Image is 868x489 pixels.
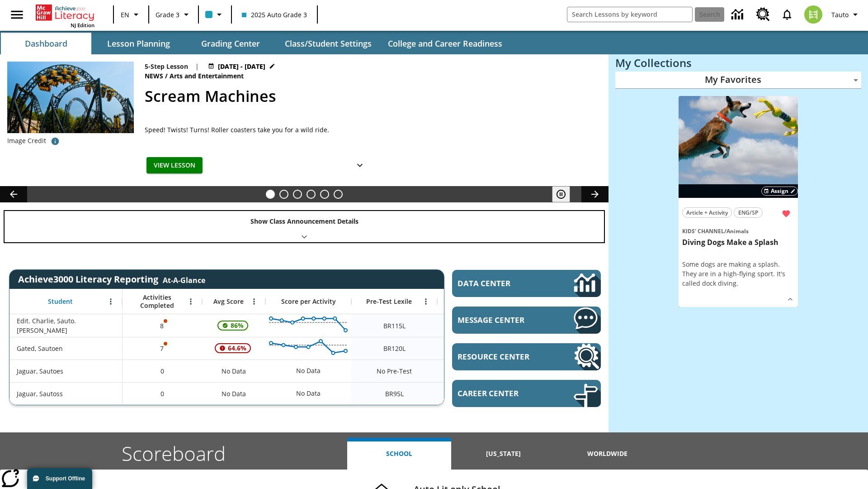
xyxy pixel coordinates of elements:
button: Dashboard [1,33,91,54]
button: Slide 3 Teen Uses Tech to Make a Difference [293,190,302,199]
div: Beginning reader 95 Lexile, ER, Based on the Lexile Reading measure, student is an Emerging Reade... [437,382,523,405]
div: Speed! Twists! Turns! Roller coasters take you for a wild ride. [145,125,371,134]
button: Show Details [783,292,797,306]
span: Tauto [831,10,849,19]
span: / [165,72,168,80]
a: Resource Center, Will open in new tab [751,2,775,27]
img: avatar image [804,5,822,24]
a: Notifications [775,3,799,26]
span: Animals [726,227,749,235]
img: Rollercoaster tracks twisting in vertical loops with yellow cars hanging upside down. [7,62,134,133]
button: Pause [552,186,570,202]
div: lesson details [679,96,798,307]
a: Data Center [726,2,751,27]
span: ENG/SP [738,208,758,217]
button: Slide 5 Pre-release lesson [320,190,329,199]
button: Show Details [351,157,369,174]
div: No Data, Jaguar, Sautoss [202,382,265,405]
button: Support Offline [27,468,92,489]
button: Aug 27 - Aug 27 Choose Dates [206,62,277,71]
span: Support Offline [46,475,85,482]
div: 1200 Lexile, At or above expected, Gated, Sautoen [437,337,523,360]
div: 0, Jaguar, Sautoss [123,382,202,405]
span: Grade 3 [156,10,179,19]
span: Jaguar, Sautoes [17,366,63,376]
div: , 64.6%, Attention! This student's Average First Try Score of 64.6% is below 65%, Gated, Sautoen [202,337,265,360]
span: Resource Center [458,351,547,362]
span: Achieve3000 Literacy Reporting [18,273,205,285]
span: 0 [160,389,164,398]
button: Class color is light blue. Change class color [202,6,228,23]
button: Open Menu [247,295,261,308]
span: Data Center [458,278,543,288]
div: No Data, Jaguar, Sautoes [292,362,325,380]
span: News [145,71,165,81]
button: Worldwide [556,438,660,470]
span: EN [121,10,129,19]
span: No Data [217,362,250,380]
p: Show Class Announcement Details [250,216,359,226]
a: Career Center [452,380,601,407]
button: Open Menu [419,295,433,308]
button: View Lesson [146,157,203,174]
span: No Data [217,384,250,403]
div: Show Class Announcement Details [5,211,604,242]
button: Profile/Settings [828,6,864,23]
button: Class/Student Settings [278,33,379,54]
div: 7, One or more Activity scores may be invalid., Gated, Sautoen [123,337,202,360]
button: Photo credit: The Smiler – Alton Towers Resort – Staffordshire – England [46,133,64,149]
span: 86% [227,317,247,334]
input: search field [567,7,692,22]
span: Kids' Channel [682,227,724,235]
button: Lesson carousel, Next [581,186,609,202]
span: Message Center [458,315,547,325]
div: No Data, Jaguar, Sautoes [202,360,265,382]
span: Score per Activity [281,297,336,306]
span: [DATE] - [DATE] [218,62,265,71]
div: No Data, Jaguar, Sautoss [292,384,325,403]
span: No Pre-Test, Jaguar, Sautoes [377,366,412,376]
span: 64.6% [224,340,250,356]
span: Pre-Test Lexile [366,297,412,306]
div: No Data, Jaguar, Sautoes [437,360,523,382]
button: Remove from Favorites [778,206,794,222]
button: Grading Center [185,33,276,54]
button: Slide 1 Scream Machines [266,190,275,199]
div: , 86%, This student's Average First Try Score 86% is above 75%, Edit. Charlie, Sauto. Charlie [202,314,265,337]
span: NJ Edition [71,22,94,29]
span: Beginning reader 95 Lexile, Jaguar, Sautoss [385,389,404,398]
span: Arts and Entertainment [170,71,245,81]
button: [US_STATE] [451,438,555,470]
span: Beginning reader 115 Lexile, Edit. Charlie, Sauto. Charlie [383,321,406,331]
span: 0 [160,366,164,376]
button: ENG/SP [734,207,763,218]
p: Image Credit [7,136,46,145]
div: Home [36,3,94,29]
p: 5-Step Lesson [145,62,188,71]
a: Message Center [452,307,601,334]
span: | [195,62,199,71]
span: Jaguar, Sautoss [17,389,63,398]
p: 7 [159,344,165,353]
button: Slide 4 Cars of the Future? [307,190,316,199]
span: Edit. Charlie, Sauto. [PERSON_NAME] [17,316,118,335]
div: At-A-Glance [163,273,205,285]
button: School [347,438,451,470]
button: Open Menu [104,295,118,308]
button: Article + Activity [682,207,732,218]
button: College and Career Readiness [381,33,509,54]
p: 8 [159,321,165,331]
div: Some dogs are making a splash. They are in a high-flying sport. It's called dock diving. [682,259,794,288]
span: Article + Activity [686,208,728,217]
span: / [724,227,726,235]
h3: My Collections [615,57,861,69]
a: Resource Center, Will open in new tab [452,343,601,370]
button: Assign Choose Dates [761,187,798,196]
button: Language: EN, Select a language [117,6,146,23]
span: Gated, Sautoen [17,344,63,353]
span: Activities Completed [127,293,187,310]
button: Open Menu [184,295,198,308]
button: Slide 6 Career Lesson [334,190,343,199]
h2: Scream Machines [145,85,598,108]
